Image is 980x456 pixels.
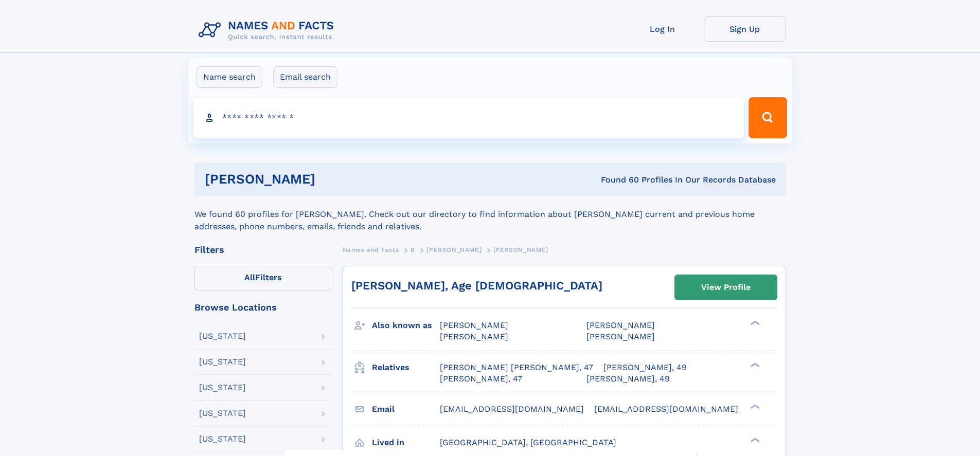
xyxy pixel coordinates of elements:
span: [PERSON_NAME] [493,246,548,253]
span: B [411,246,415,253]
div: ❯ [748,403,760,410]
h3: Relatives [372,359,440,376]
div: Filters [194,245,332,254]
a: Sign Up [704,16,786,42]
label: Name search [197,66,262,88]
h3: Email [372,400,440,418]
a: [PERSON_NAME] [PERSON_NAME], 47 [440,362,593,373]
a: B [411,243,415,256]
span: [PERSON_NAME] [426,246,482,253]
label: Email search [273,66,337,88]
span: [PERSON_NAME] [440,320,508,330]
div: We found 60 profiles for [PERSON_NAME]. Check out our directory to find information about [PERSON... [194,196,786,233]
div: [US_STATE] [199,384,246,392]
div: [US_STATE] [199,409,246,417]
a: [PERSON_NAME], 49 [603,362,687,373]
span: [PERSON_NAME] [586,320,655,330]
span: All [244,272,255,282]
a: View Profile [675,275,777,300]
img: Logo Names and Facts [194,16,343,44]
input: search input [193,97,744,138]
a: [PERSON_NAME], 49 [586,373,670,385]
div: [US_STATE] [199,332,246,340]
span: [GEOGRAPHIC_DATA], [GEOGRAPHIC_DATA] [440,437,616,447]
div: Found 60 Profiles In Our Records Database [458,174,776,186]
span: [PERSON_NAME] [586,332,655,341]
div: ❯ [748,320,760,326]
button: Search Button [749,97,787,138]
div: View Profile [701,276,751,299]
label: Filters [194,266,332,290]
a: [PERSON_NAME], 47 [440,373,522,385]
div: [US_STATE] [199,435,246,443]
span: [PERSON_NAME] [440,332,508,341]
span: [EMAIL_ADDRESS][DOMAIN_NAME] [594,404,738,414]
div: ❯ [748,361,760,368]
h3: Also known as [372,317,440,334]
div: ❯ [748,436,760,443]
a: Names and Facts [343,243,399,256]
a: [PERSON_NAME], Age [DEMOGRAPHIC_DATA] [351,279,602,292]
div: Browse Locations [194,303,332,312]
a: [PERSON_NAME] [426,243,482,256]
span: [EMAIL_ADDRESS][DOMAIN_NAME] [440,404,584,414]
h3: Lived in [372,434,440,451]
div: [US_STATE] [199,358,246,366]
h1: [PERSON_NAME] [205,173,458,186]
a: Log In [621,16,704,42]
